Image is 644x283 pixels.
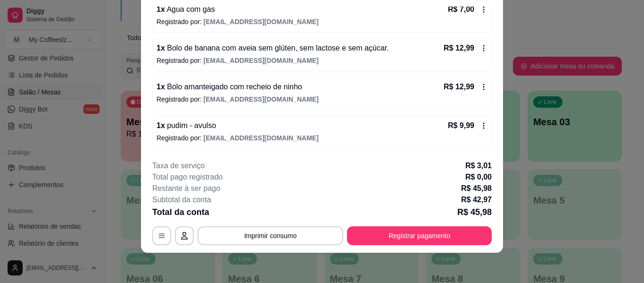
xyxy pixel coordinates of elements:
[461,183,492,194] p: R$ 45,98
[204,18,319,26] span: [EMAIL_ADDRESS][DOMAIN_NAME]
[157,17,487,26] p: Registrado por:
[152,194,211,206] p: Subtotal da conta
[157,4,215,15] p: 1 x
[198,226,343,245] button: Imprimir consumo
[165,83,302,91] span: Bolo amanteigado com recheio de ninho
[457,206,492,219] p: R$ 45,98
[165,121,216,129] span: pudim - avulso
[444,43,474,54] p: R$ 12,99
[461,194,492,206] p: R$ 42,97
[157,133,487,143] p: Registrado por:
[152,206,209,219] p: Total da conta
[157,120,216,131] p: 1 x
[152,160,205,172] p: Taxa de serviço
[347,226,492,245] button: Registrar pagamento
[157,81,302,93] p: 1 x
[204,95,319,103] span: [EMAIL_ADDRESS][DOMAIN_NAME]
[465,160,492,172] p: R$ 3,01
[152,183,220,194] p: Restante à ser pago
[152,172,223,183] p: Total pago registrado
[448,120,474,131] p: R$ 9,99
[165,5,215,13] span: Agua com gás
[204,57,319,64] span: [EMAIL_ADDRESS][DOMAIN_NAME]
[444,81,474,93] p: R$ 12,99
[204,134,319,142] span: [EMAIL_ADDRESS][DOMAIN_NAME]
[165,44,389,52] span: Bolo de banana com aveia sem glúten, sem lactose e sem açúcar.
[465,172,492,183] p: R$ 0,00
[157,94,487,104] p: Registrado por:
[448,4,474,15] p: R$ 7,00
[157,43,389,54] p: 1 x
[157,56,487,65] p: Registrado por:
